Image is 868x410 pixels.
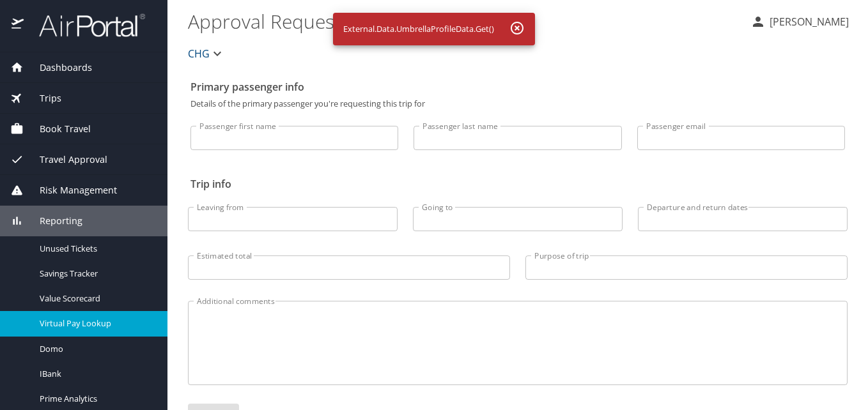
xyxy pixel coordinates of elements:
p: Details of the primary passenger you're requesting this trip for [190,100,845,108]
h1: Approval Requests (Beta) [188,1,740,41]
span: IBank [40,368,152,380]
button: CHG [183,41,230,66]
span: Prime Analytics [40,393,152,405]
span: Dashboards [24,61,92,75]
h2: Primary passenger info [190,77,845,97]
div: External.Data.UmbrellaProfileData.Get() [343,17,494,42]
span: Trips [24,91,61,105]
span: Travel Approval [24,153,107,167]
span: Book Travel [24,122,91,136]
span: Virtual Pay Lookup [40,317,152,330]
span: Unused Tickets [40,243,152,255]
span: Reporting [24,214,82,228]
img: airportal-logo.png [25,13,145,38]
span: Value Scorecard [40,292,152,305]
span: CHG [188,45,210,63]
img: icon-airportal.png [12,13,25,38]
span: Domo [40,343,152,355]
h2: Trip info [190,174,845,194]
p: [PERSON_NAME] [766,14,849,29]
span: Savings Tracker [40,268,152,280]
button: [PERSON_NAME] [745,10,854,33]
span: Risk Management [24,183,117,197]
